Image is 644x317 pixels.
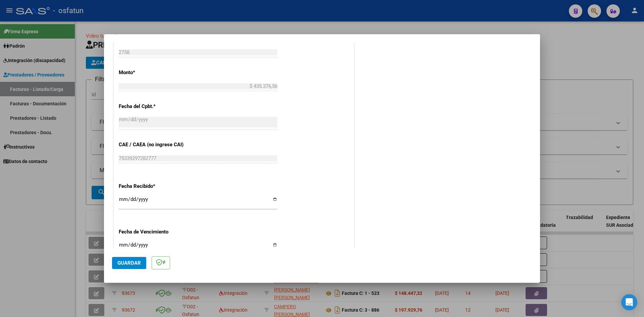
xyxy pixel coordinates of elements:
[119,69,188,76] p: Monto
[119,141,188,149] p: CAE / CAEA (no ingrese CAI)
[119,228,188,236] p: Fecha de Vencimiento
[117,260,141,266] span: Guardar
[112,257,146,269] button: Guardar
[119,103,188,110] p: Fecha del Cpbt.
[621,294,637,310] div: Open Intercom Messenger
[119,182,188,190] p: Fecha Recibido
